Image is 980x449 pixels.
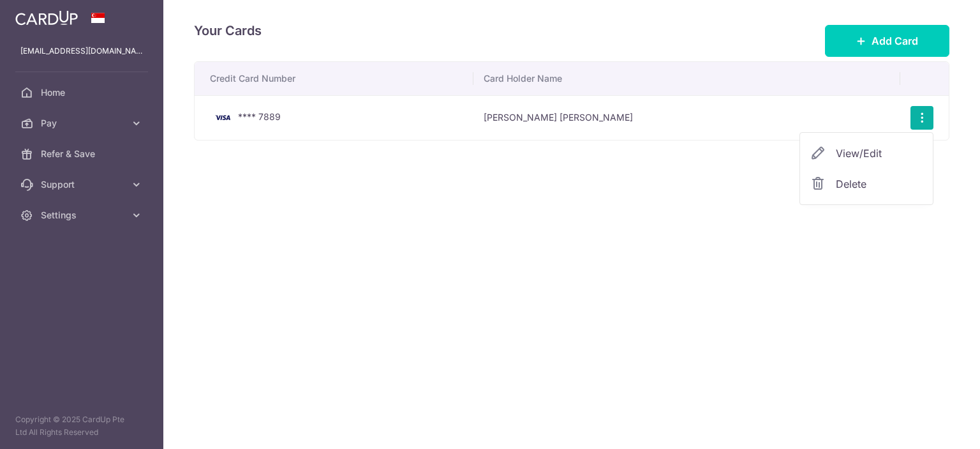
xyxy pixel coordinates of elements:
span: Refer & Save [41,148,125,160]
span: Add Card [872,33,918,49]
a: Delete [800,169,933,199]
th: Credit Card Number [195,62,473,95]
td: [PERSON_NAME] [PERSON_NAME] [473,95,900,140]
span: View/Edit [836,146,923,161]
h4: Your Cards [194,20,262,41]
p: [EMAIL_ADDRESS][DOMAIN_NAME] [20,45,143,57]
button: Add Card [825,25,949,57]
span: Support [41,178,125,191]
span: Delete [836,176,923,192]
span: Settings [41,209,125,222]
th: Card Holder Name [473,62,900,95]
span: Home [41,86,125,99]
img: Bank Card [210,110,235,125]
a: View/Edit [800,138,933,169]
span: Pay [41,117,125,130]
img: CardUp [15,10,78,26]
